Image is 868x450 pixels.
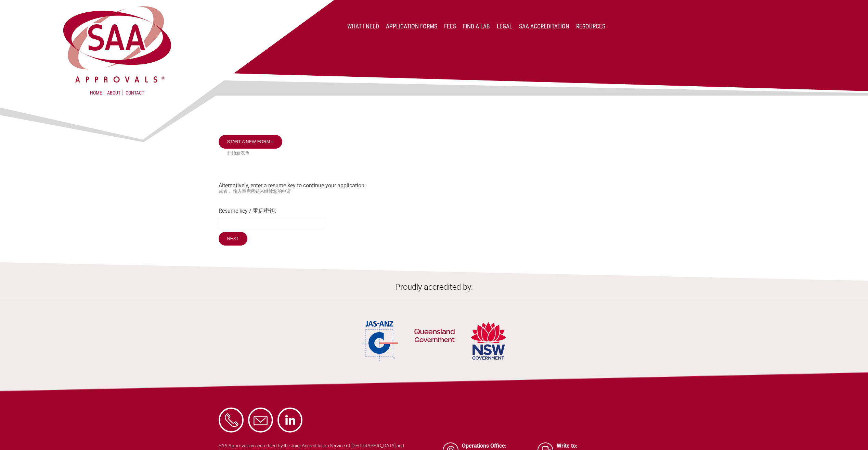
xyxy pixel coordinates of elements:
[219,135,650,247] div: Alternatively, enter a resume key to continue your application:
[444,23,456,30] a: Fees
[227,150,650,156] small: 开始新表单
[497,23,512,30] a: Legal
[90,90,102,96] a: Home
[386,23,437,30] a: Application Forms
[361,320,399,362] img: JAS-ANZ
[463,23,490,30] a: Find a lab
[105,90,123,96] a: About
[219,232,247,246] input: Next
[414,311,455,362] img: QLD Government
[557,442,632,449] h5: Write to:
[347,23,379,30] a: What I Need
[61,4,174,85] img: SAA Approvals
[219,189,650,195] small: 或者， 输入重启密钥来继续您的申请
[219,208,650,215] label: Resume key / 重启密钥:
[519,23,569,30] a: SAA Accreditation
[576,23,605,30] a: Resources
[248,408,273,433] a: Email
[277,408,302,433] a: LinkedIn - SAA Approvals
[462,442,537,449] h5: Operations Office:
[126,90,144,96] a: Contact
[470,320,507,362] img: NSW Government
[219,408,244,433] a: Phone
